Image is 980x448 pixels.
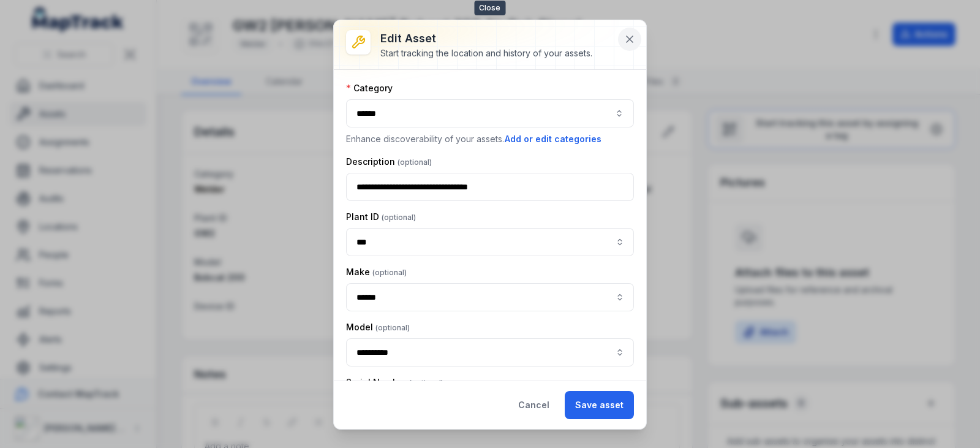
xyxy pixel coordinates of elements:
label: Description [346,156,432,168]
label: Make [346,266,407,278]
label: Model [346,321,410,333]
p: Enhance discoverability of your assets. [346,132,634,146]
label: Serial Number [346,376,443,389]
input: asset-edit:cf[7b2ad715-4ce1-4afd-baaf-5d2b22496a4d]-label [346,338,634,366]
label: Category [346,82,393,94]
h3: Edit asset [380,30,592,47]
button: Add or edit categories [504,132,602,146]
button: Save asset [565,391,634,419]
button: Cancel [508,391,560,419]
span: Close [474,1,505,15]
input: asset-edit:cf[e286c480-ed88-4656-934e-cbe2f059b42e]-label [346,228,634,256]
div: Start tracking the location and history of your assets. [380,47,592,59]
label: Plant ID [346,211,416,223]
input: asset-edit:cf[8551d161-b1ce-4bc5-a3dd-9fa232d53e47]-label [346,283,634,311]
